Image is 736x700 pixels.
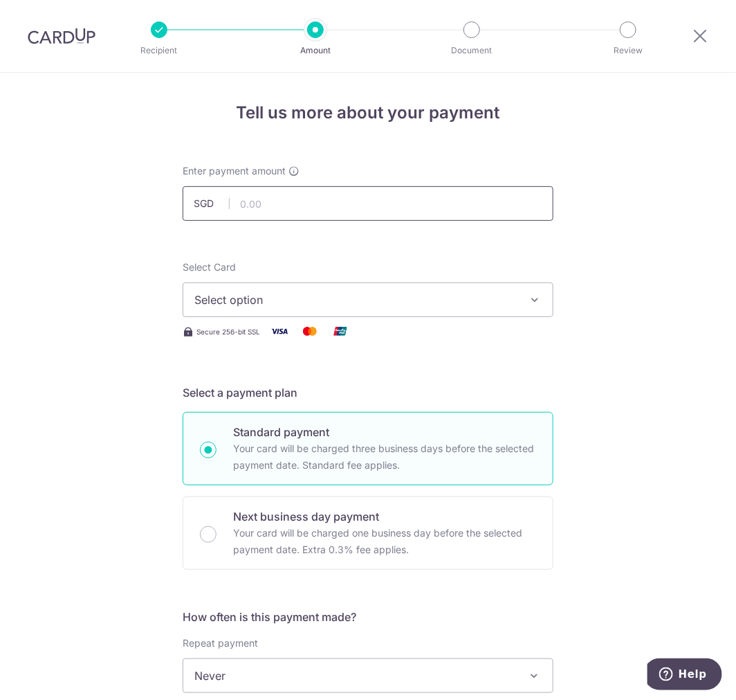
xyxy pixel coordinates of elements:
[266,323,293,340] img: Visa
[183,282,553,317] button: Select option
[28,28,95,44] img: CardUp
[233,508,536,525] p: Next business day payment
[233,424,536,440] p: Standard payment
[183,659,553,692] span: Never
[183,609,553,625] h5: How often is this payment made?
[421,44,523,57] p: Document
[326,323,354,340] img: Union Pay
[194,197,230,210] span: SGD
[183,636,258,650] label: Repeat payment
[183,384,553,401] h5: Select a payment plan
[183,100,553,125] h4: Tell us more about your payment
[183,261,236,273] span: translation missing: en.payables.payment_networks.credit_card.summary.labels.select_card
[183,658,553,693] span: Never
[264,44,367,57] p: Amount
[577,44,679,57] p: Review
[194,291,517,308] span: Select option
[233,525,536,558] p: Your card will be charged one business day before the selected payment date. Extra 0.3% fee applies.
[183,164,286,178] span: Enter payment amount
[647,658,722,693] iframe: Opens a widget where you can find more information
[196,326,260,337] span: Secure 256-bit SSL
[233,440,536,474] p: Your card will be charged three business days before the selected payment date. Standard fee appl...
[108,44,210,57] p: Recipient
[296,323,324,340] img: Mastercard
[183,186,553,221] input: 0.00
